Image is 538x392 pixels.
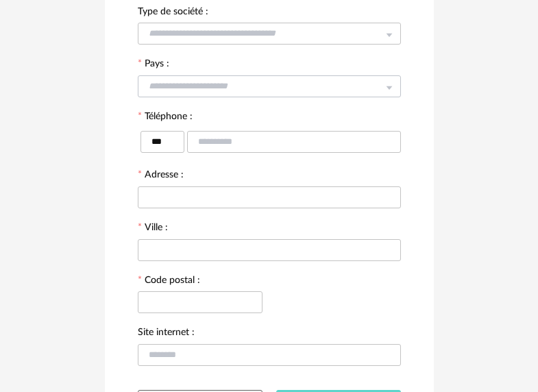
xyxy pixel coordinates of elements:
[138,328,195,340] label: Site internet :
[138,170,184,182] label: Adresse :
[138,275,200,288] label: Code postal :
[138,112,193,124] label: Téléphone :
[138,59,169,71] label: Pays :
[138,223,168,235] label: Ville :
[138,7,208,19] label: Type de société :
